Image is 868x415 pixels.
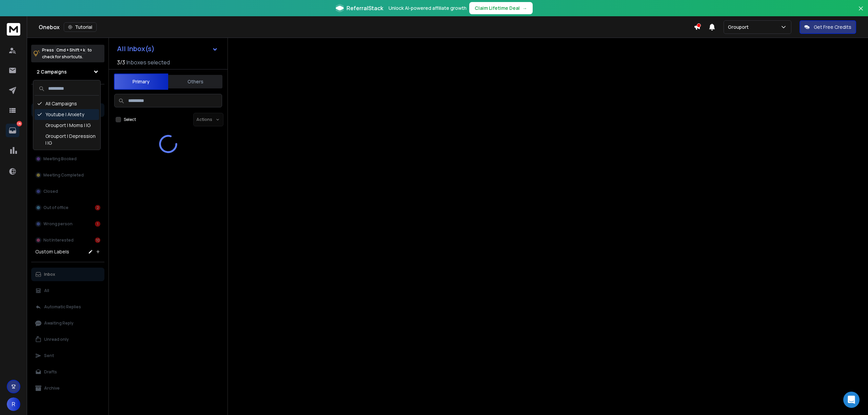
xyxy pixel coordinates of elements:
button: Close banner [856,4,865,20]
span: ReferralStack [347,4,383,12]
span: R [7,397,20,411]
h3: Filters [31,90,104,99]
button: Tutorial [64,22,97,32]
div: Youtube | Anxiety [35,109,99,120]
h1: All Inbox(s) [117,45,155,52]
div: Open Intercom Messenger [843,392,860,408]
p: Press to check for shortcuts. [42,47,92,60]
button: Primary [114,74,168,90]
span: → [522,5,527,12]
div: Grouport | Depression | IG [35,131,99,148]
div: All Campaigns [35,98,99,109]
label: Select [124,117,136,122]
p: 136 [17,121,22,126]
div: Grouport | Moms | IG [35,120,99,131]
span: 3 / 3 [117,58,125,66]
button: Others [168,74,222,89]
h1: 2 Campaigns [37,68,67,75]
div: Onebox [39,22,694,32]
button: Claim Lifetime Deal [469,2,533,14]
p: Get Free Credits [814,24,851,30]
p: Grouport [728,24,751,30]
span: Cmd + Shift + k [55,46,86,54]
h3: Custom Labels [35,248,69,255]
p: Unlock AI-powered affiliate growth [389,5,467,12]
h3: Inboxes selected [126,58,170,66]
